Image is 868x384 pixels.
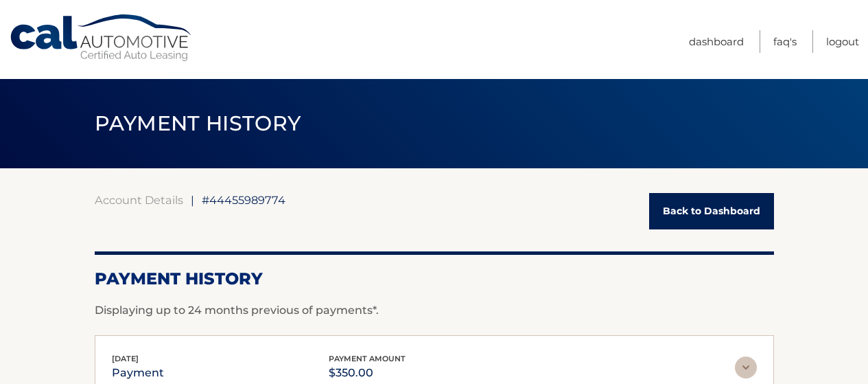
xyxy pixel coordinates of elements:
[329,354,406,363] span: payment amount
[735,357,757,379] img: accordion-rest.svg
[95,302,774,319] p: Displaying up to 24 months previous of payments*.
[112,363,164,383] p: payment
[202,193,285,207] span: #44455989774
[826,30,859,53] a: Logout
[112,354,139,363] span: [DATE]
[773,30,797,53] a: FAQ's
[95,193,183,207] a: Account Details
[191,193,194,207] span: |
[649,193,774,229] a: Back to Dashboard
[9,14,194,63] a: Cal Automotive
[689,30,744,53] a: Dashboard
[95,269,774,289] h2: Payment History
[329,363,406,383] p: $350.00
[95,111,301,136] span: PAYMENT HISTORY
